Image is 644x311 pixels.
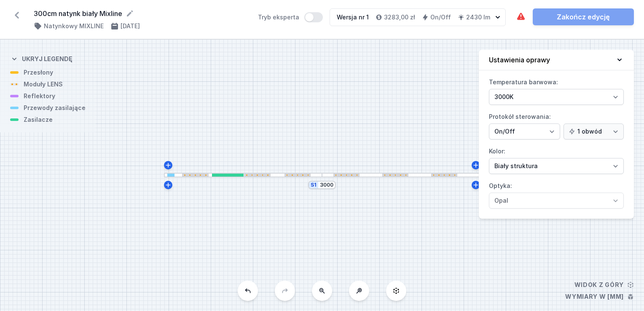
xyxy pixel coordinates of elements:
h4: 2430 lm [466,13,490,21]
button: Wersja nr 13283,00 złOn/Off2430 lm [330,8,506,26]
label: Optyka: [489,179,624,209]
button: Tryb eksperta [304,12,323,22]
h4: Ukryj legendę [22,55,72,63]
label: Kolor: [489,145,624,174]
select: Protokół sterowania: [489,123,560,139]
label: Tryb eksperta [258,12,323,22]
h4: [DATE] [121,22,140,30]
button: Ustawienia oprawy [479,50,634,70]
label: Protokół sterowania: [489,110,624,139]
button: Edytuj nazwę projektu [126,9,134,18]
select: Protokół sterowania: [563,123,624,139]
h4: 3283,00 zł [384,13,415,21]
div: Wersja nr 1 [337,13,369,21]
form: 300cm natynk biały Mixline [34,8,248,19]
select: Kolor: [489,158,624,174]
label: Temperatura barwowa: [489,75,624,105]
h4: On/Off [430,13,451,21]
input: Wymiar [mm] [320,182,333,188]
button: Ukryj legendę [10,48,72,68]
h4: Ustawienia oprawy [489,55,550,65]
select: Optyka: [489,193,624,209]
h4: Natynkowy MIXLINE [44,22,104,30]
select: Temperatura barwowa: [489,89,624,105]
